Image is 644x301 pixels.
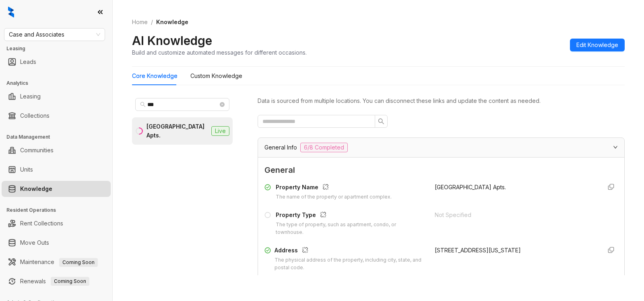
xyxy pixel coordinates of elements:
[20,162,33,178] a: Units
[276,211,425,221] div: Property Type
[156,18,188,25] span: Knowledge
[613,145,618,149] span: expanded
[275,246,425,256] div: Address
[276,183,392,193] div: Property Name
[20,235,49,251] a: Move Outs
[132,33,212,48] h2: AI Knowledge
[220,102,225,107] span: close-circle
[264,164,618,176] span: General
[2,254,111,270] li: Maintenance
[576,41,618,49] span: Edit Knowledge
[6,133,112,141] h3: Data Management
[258,138,624,157] div: General Info6/8 Completed
[2,108,111,124] li: Collections
[264,143,297,152] span: General Info
[140,102,146,107] span: search
[6,207,112,214] h3: Resident Operations
[20,181,52,197] a: Knowledge
[2,88,111,104] li: Leasing
[2,142,111,158] li: Communities
[147,122,208,140] div: [GEOGRAPHIC_DATA] Apts.
[2,54,111,70] li: Leads
[2,273,111,289] li: Renewals
[2,215,111,231] li: Rent Collections
[2,181,111,197] li: Knowledge
[378,118,384,125] span: search
[20,54,36,70] a: Leads
[20,273,89,289] a: RenewalsComing Soon
[6,80,112,87] h3: Analytics
[258,96,625,105] div: Data is sourced from multiple locations. You can disconnect these links and update the content as...
[20,108,50,124] a: Collections
[9,29,100,41] span: Case and Associates
[276,221,425,236] div: The type of property, such as apartment, condo, or townhouse.
[275,256,425,272] div: The physical address of the property, including city, state, and postal code.
[435,211,595,219] div: Not Specified
[51,277,89,286] span: Coming Soon
[8,6,14,18] img: logo
[132,72,178,80] div: Core Knowledge
[130,18,149,27] a: Home
[300,143,348,152] span: 6/8 Completed
[2,235,111,251] li: Move Outs
[20,215,63,231] a: Rent Collections
[435,246,595,255] div: [STREET_ADDRESS][US_STATE]
[20,88,41,104] a: Leasing
[132,48,307,57] div: Build and customize automated messages for different occasions.
[276,193,392,201] div: The name of the property or apartment complex.
[151,18,153,27] li: /
[435,184,506,190] span: [GEOGRAPHIC_DATA] Apts.
[570,39,625,51] button: Edit Knowledge
[59,258,98,267] span: Coming Soon
[6,45,112,52] h3: Leasing
[2,162,111,178] li: Units
[190,72,242,80] div: Custom Knowledge
[20,142,54,158] a: Communities
[211,126,229,136] span: Live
